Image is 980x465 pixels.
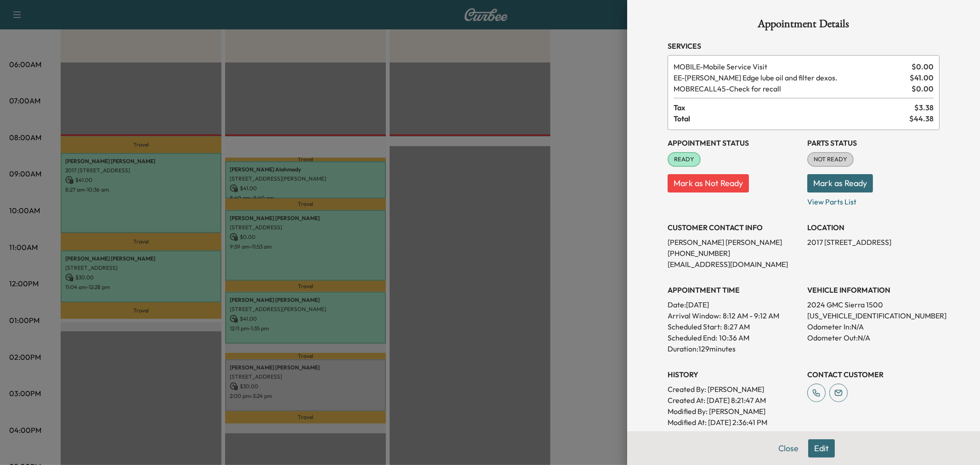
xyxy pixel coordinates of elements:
[668,417,800,428] p: Modified At : [DATE] 2:36:41 PM
[807,193,940,207] p: View Parts List
[674,113,909,124] span: Total
[674,61,908,72] span: Mobile Service Visit
[914,102,934,113] span: $ 3.38
[807,174,873,193] button: Mark as Ready
[912,83,934,94] span: $ 0.00
[668,259,800,270] p: [EMAIL_ADDRESS][DOMAIN_NAME]
[668,137,800,148] h3: Appointment Status
[807,310,940,321] p: [US_VEHICLE_IDENTIFICATION_NUMBER]
[807,332,940,343] p: Odometer Out: N/A
[912,61,934,72] span: $ 0.00
[668,299,800,310] p: Date: [DATE]
[668,155,700,164] span: READY
[668,174,749,193] button: Mark as Not Ready
[808,155,853,164] span: NOT READY
[668,284,800,295] h3: APPOINTMENT TIME
[668,384,800,395] p: Created By : [PERSON_NAME]
[724,321,750,332] p: 8:27 AM
[909,113,934,124] span: $ 44.38
[668,343,800,354] p: Duration: 129 minutes
[772,439,804,458] button: Close
[807,299,940,310] p: 2024 GMC Sierra 1500
[910,72,934,83] span: $ 41.00
[668,332,717,343] p: Scheduled End:
[668,321,722,332] p: Scheduled Start:
[668,40,940,51] h3: Services
[719,332,749,343] p: 10:36 AM
[807,284,940,295] h3: VEHICLE INFORMATION
[668,369,800,380] h3: History
[807,222,940,233] h3: LOCATION
[807,137,940,148] h3: Parts Status
[668,395,800,406] p: Created At : [DATE] 8:21:47 AM
[674,83,908,94] span: Check for recall
[807,369,940,380] h3: CONTACT CUSTOMER
[807,321,940,332] p: Odometer In: N/A
[674,102,914,113] span: Tax
[674,72,906,83] span: Ewing Edge lube oil and filter dexos.
[668,406,800,417] p: Modified By : [PERSON_NAME]
[807,237,940,248] p: 2017 [STREET_ADDRESS]
[668,18,940,33] h1: Appointment Details
[668,310,800,321] p: Arrival Window:
[723,310,779,321] span: 8:12 AM - 9:12 AM
[668,248,800,259] p: [PHONE_NUMBER]
[668,237,800,248] p: [PERSON_NAME] [PERSON_NAME]
[808,439,835,458] button: Edit
[668,222,800,233] h3: CUSTOMER CONTACT INFO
